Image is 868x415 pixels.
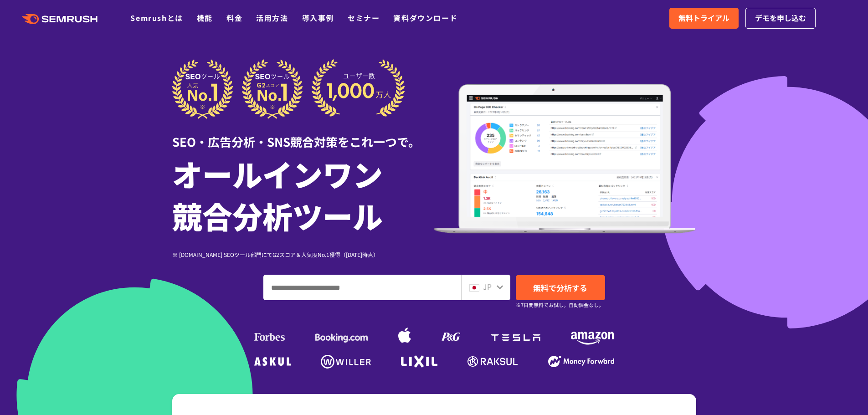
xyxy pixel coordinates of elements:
div: ※ [DOMAIN_NAME] SEOツール部門にてG2スコア＆人気度No.1獲得（[DATE]時点） [172,250,434,259]
a: 活用方法 [256,12,288,23]
small: ※7日間無料でお試し。自動課金なし。 [516,301,604,309]
a: セミナー [348,12,380,23]
a: デモを申し込む [745,8,816,29]
span: 無料トライアル [678,12,729,24]
span: JP [483,281,492,292]
a: 料金 [226,12,242,23]
a: 無料トライアル [669,8,739,29]
span: デモを申し込む [755,12,806,24]
input: ドメイン、キーワードまたはURLを入力してください [264,275,461,300]
h1: オールインワン 競合分析ツール [172,153,434,236]
a: 資料ダウンロード [393,12,457,23]
a: 導入事例 [302,12,334,23]
a: 機能 [197,12,213,23]
div: SEO・広告分析・SNS競合対策をこれ一つで。 [172,119,434,150]
a: Semrushとは [130,12,183,23]
a: 無料で分析する [516,275,605,300]
span: 無料で分析する [533,282,587,293]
